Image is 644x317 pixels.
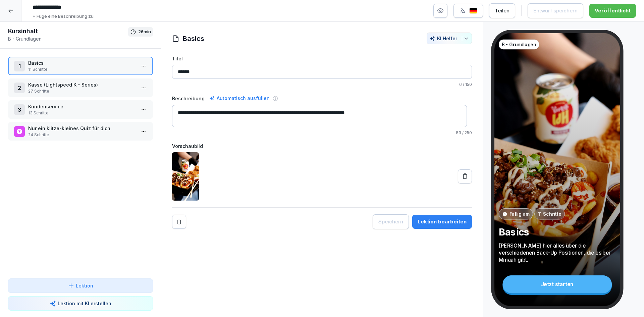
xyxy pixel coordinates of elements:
button: Teilen [489,3,515,18]
p: Lektion [76,282,93,289]
div: Speichern [378,218,403,225]
div: Lektion bearbeiten [418,218,467,225]
button: Entwurf speichern [528,3,583,18]
div: Jetzt starten [502,275,612,293]
p: [PERSON_NAME] hier alles über die verschiedenen Back-Up Positionen, die es bei Mmaah gibt. [499,242,616,263]
p: 24 Schritte [28,132,136,138]
span: 6 [459,82,462,87]
p: 13 Schritte [28,110,136,116]
div: KI Helfer [430,36,469,41]
button: Lektion bearbeiten [412,215,472,229]
span: 83 [456,130,461,135]
p: / 150 [172,82,472,88]
div: 1Basics11 Schritte [8,57,153,75]
p: Kundenservice [28,103,136,110]
div: 1 [14,61,25,71]
img: de.svg [469,8,477,14]
p: 27 Schritte [28,88,136,94]
button: KI Helfer [427,33,472,44]
div: Nur ein klitze-kleines Quiz für dich.24 Schritte [8,122,153,141]
div: Entwurf speichern [533,7,578,14]
p: 11 Schritte [28,66,136,72]
h1: Basics [183,34,204,44]
p: Fällig am [509,211,529,217]
p: 26 min [138,29,151,35]
div: Automatisch ausfüllen [208,94,271,102]
p: Nur ein klitze-kleines Quiz für dich. [28,125,136,132]
div: 3Kundenservice13 Schritte [8,100,153,119]
label: Vorschaubild [172,143,472,150]
p: B - Grundlagen [8,35,128,42]
p: Basics [499,226,616,238]
p: Lektion mit KI erstellen [58,300,111,307]
button: Lektion [8,278,153,293]
p: Kasse (Lightspeed K - Series) [28,81,136,88]
p: Basics [28,59,136,66]
p: B - Grundlagen [502,41,536,48]
div: 3 [14,104,25,115]
p: + Füge eine Beschreibung zu [33,13,94,20]
label: Beschreibung [172,95,205,102]
p: / 250 [172,130,472,136]
img: vnaadnu8rnfqv30b2xgpz88n.png [172,152,199,201]
p: 11 Schritte [538,211,561,217]
button: Lektion mit KI erstellen [8,296,153,311]
button: Veröffentlicht [589,4,636,18]
div: 2 [14,83,25,93]
div: 2Kasse (Lightspeed K - Series)27 Schritte [8,78,153,97]
div: Teilen [495,7,509,14]
button: Remove [172,215,186,229]
label: Titel [172,55,472,62]
h1: Kursinhalt [8,27,128,35]
div: Veröffentlicht [595,7,631,14]
button: Speichern [373,214,409,229]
